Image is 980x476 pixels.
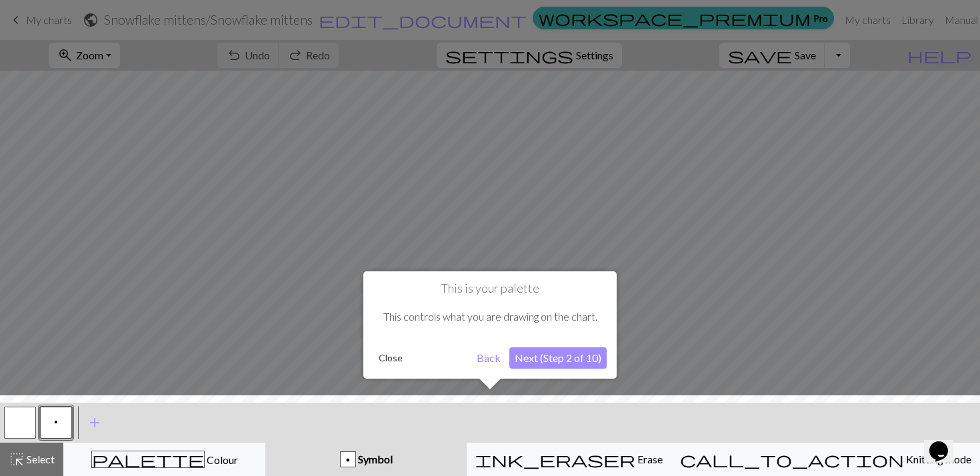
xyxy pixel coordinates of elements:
h1: This is your palette [373,281,607,296]
div: This controls what you are drawing on the chart. [373,296,607,337]
button: Next (Step 2 of 10) [509,347,607,369]
button: Close [373,348,408,368]
div: This is your palette [363,271,617,379]
button: Back [471,347,506,369]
